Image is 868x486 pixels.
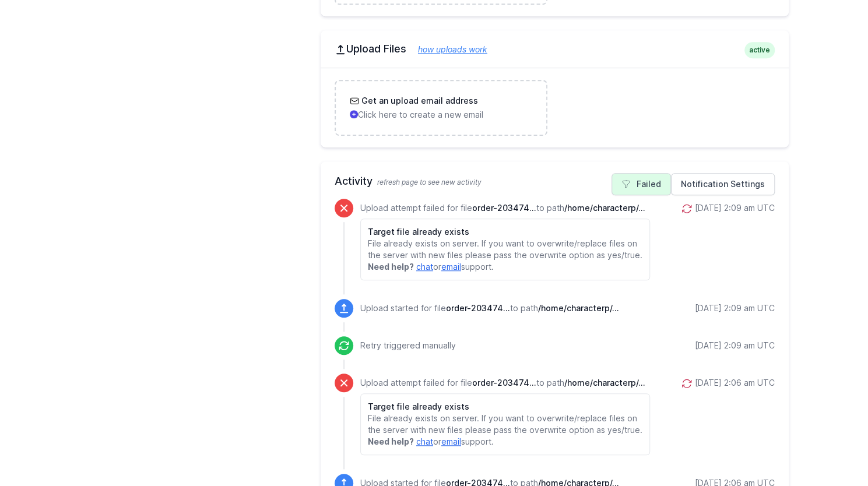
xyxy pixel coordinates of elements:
[368,238,642,261] p: File already exists on server. If you want to overwrite/replace files on the server with new file...
[359,95,478,107] h3: Get an upload email address
[368,262,414,272] strong: Need help?
[695,202,775,214] div: [DATE] 2:09 am UTC
[360,202,650,214] p: Upload attempt failed for file to path
[472,378,536,388] span: order-203474-2025-08-14-00.31.02.xml.sent
[335,42,775,56] h2: Upload Files
[744,42,775,58] span: active
[564,203,645,213] span: /home/characterp/public_html/wp-content/uploads/wpallexport/exports/sent/
[360,377,650,389] p: Upload attempt failed for file to path
[406,44,487,54] a: how uploads work
[441,436,461,446] a: email
[671,173,775,195] a: Notification Settings
[695,302,775,314] div: [DATE] 2:09 am UTC
[612,173,671,195] a: Failed
[441,262,461,272] a: email
[360,340,456,351] p: Retry triggered manually
[368,436,414,446] strong: Need help?
[368,413,642,436] p: File already exists on server. If you want to overwrite/replace files on the server with new file...
[350,109,532,121] p: Click here to create a new email
[368,261,642,273] p: or support.
[446,303,510,313] span: order-203474-2025-08-14-00.31.02.xml.sent
[564,378,645,388] span: /home/characterp/public_html/wp-content/uploads/wpallexport/exports/sent/
[810,428,854,472] iframe: Drift Widget Chat Controller
[360,302,619,314] p: Upload started for file to path
[416,436,433,446] a: chat
[368,436,642,448] p: or support.
[695,340,775,351] div: [DATE] 2:09 am UTC
[335,173,775,189] h2: Activity
[416,262,433,272] a: chat
[472,203,536,213] span: order-203474-2025-08-14-00.31.02.xml.sent
[368,226,642,238] h6: Target file already exists
[377,178,482,186] span: refresh page to see new activity
[538,303,619,313] span: /home/characterp/public_html/wp-content/uploads/wpallexport/exports/sent/
[695,377,775,389] div: [DATE] 2:06 am UTC
[368,401,642,413] h6: Target file already exists
[336,81,546,135] a: Get an upload email address Click here to create a new email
